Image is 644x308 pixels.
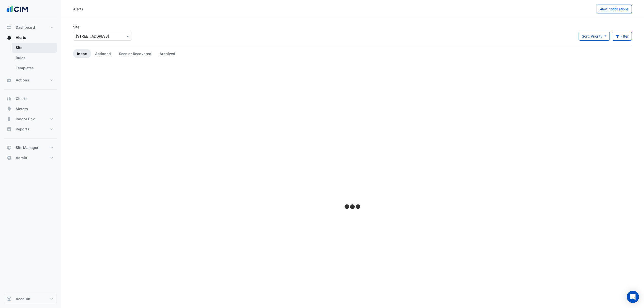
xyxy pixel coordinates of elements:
a: Seen or Recovered [115,49,155,58]
button: Actions [4,75,57,85]
span: Actions [16,78,29,83]
span: Admin [16,155,27,160]
button: Indoor Env [4,114,57,124]
label: Site [73,24,79,30]
app-icon: Indoor Env [7,116,12,122]
span: Account [16,296,30,301]
a: Actioned [91,49,115,58]
div: Alerts [73,6,83,12]
div: Alerts [4,43,57,75]
app-icon: Meters [7,106,12,111]
app-icon: Reports [7,127,12,132]
app-icon: Site Manager [7,145,12,150]
button: Site Manager [4,143,57,153]
a: Archived [155,49,179,58]
button: Alerts [4,32,57,43]
button: Admin [4,153,57,163]
app-icon: Alerts [7,35,12,40]
span: Alerts [16,35,26,40]
app-icon: Charts [7,96,12,101]
button: Account [4,294,57,304]
span: Charts [16,96,27,101]
button: Dashboard [4,22,57,32]
button: Charts [4,94,57,104]
span: Indoor Env [16,116,35,122]
button: Meters [4,104,57,114]
span: Meters [16,106,28,111]
span: Reports [16,127,29,132]
span: Sort: Priority [582,34,602,38]
button: Reports [4,124,57,134]
app-icon: Admin [7,155,12,160]
span: Alert notifications [600,7,629,11]
button: Filter [612,32,632,41]
img: Company Logo [6,4,29,14]
button: Alert notifications [597,5,632,13]
span: Site Manager [16,145,39,150]
app-icon: Actions [7,78,12,83]
a: Inbox [73,49,91,58]
app-icon: Dashboard [7,25,12,30]
a: Rules [12,53,57,63]
button: Sort: Priority [579,32,610,41]
div: Open Intercom Messenger [627,291,639,303]
span: Dashboard [16,25,35,30]
a: Site [12,43,57,53]
a: Templates [12,63,57,73]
